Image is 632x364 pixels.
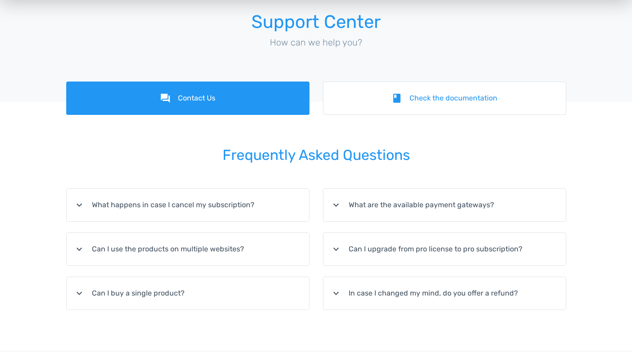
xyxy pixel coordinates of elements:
[67,189,309,221] summary: expand_moreWhat happens in case I cancel my subscription?
[323,277,566,309] summary: expand_moreIn case I changed my mind, do you offer a refund?
[74,288,85,299] i: expand_more
[66,82,309,115] a: forumContact Us
[74,244,85,255] i: expand_more
[67,277,309,309] summary: expand_moreCan I buy a single product?
[160,93,171,104] i: forum
[74,200,85,210] i: expand_more
[66,135,566,176] h2: Frequently Asked Questions
[66,36,566,49] p: How can we help you?
[323,82,566,115] a: bookCheck the documentation
[331,200,341,210] i: expand_more
[323,189,566,221] summary: expand_moreWhat are the available payment gateways?
[331,288,341,299] i: expand_more
[391,93,402,104] i: book
[323,233,566,265] summary: expand_moreCan I upgrade from pro license to pro subscription?
[66,12,566,32] h1: Support Center
[331,244,341,255] i: expand_more
[67,233,309,265] summary: expand_moreCan I use the products on multiple websites?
